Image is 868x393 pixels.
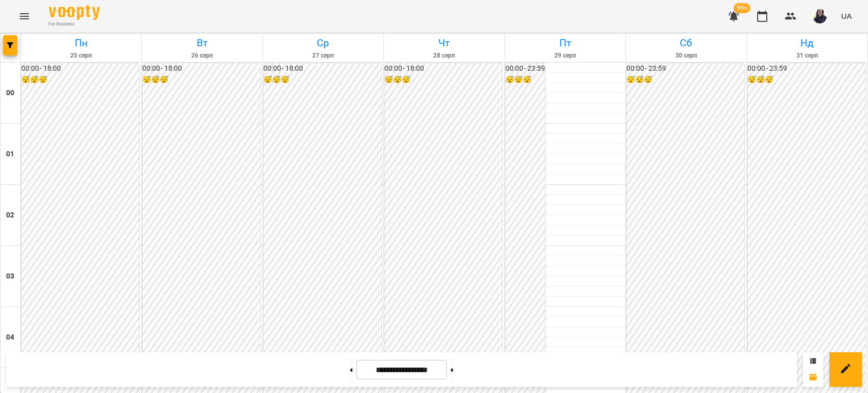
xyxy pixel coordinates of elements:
[747,74,865,86] h6: 😴😴😴
[6,88,14,99] h6: 00
[749,51,866,61] h6: 31 серп
[264,51,382,61] h6: 27 серп
[384,63,502,74] h6: 00:00 - 18:00
[837,7,856,25] button: UA
[6,332,14,343] h6: 04
[506,35,624,51] h6: Пт
[385,35,503,51] h6: Чт
[747,63,865,74] h6: 00:00 - 23:59
[21,74,139,86] h6: 😴😴😴
[505,63,545,74] h6: 00:00 - 23:59
[627,35,745,51] h6: Сб
[49,5,100,20] img: Voopty Logo
[264,35,382,51] h6: Ср
[22,51,140,61] h6: 25 серп
[841,11,852,21] span: UA
[143,35,261,51] h6: Вт
[506,51,624,61] h6: 29 серп
[813,9,827,23] img: de66a22b4ea812430751315b74cfe34b.jpg
[384,74,502,86] h6: 😴😴😴
[626,63,744,74] h6: 00:00 - 23:59
[263,74,381,86] h6: 😴😴😴
[12,4,37,29] button: Menu
[6,210,14,221] h6: 02
[142,63,260,74] h6: 00:00 - 18:00
[49,21,100,27] span: For Business
[21,63,139,74] h6: 00:00 - 18:00
[263,63,381,74] h6: 00:00 - 18:00
[142,74,260,86] h6: 😴😴😴
[626,74,744,86] h6: 😴😴😴
[385,51,503,61] h6: 28 серп
[22,35,140,51] h6: Пн
[749,35,866,51] h6: Нд
[734,3,751,13] span: 99+
[627,51,745,61] h6: 30 серп
[6,149,14,160] h6: 01
[143,51,261,61] h6: 26 серп
[6,271,14,282] h6: 03
[505,74,545,86] h6: 😴😴😴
